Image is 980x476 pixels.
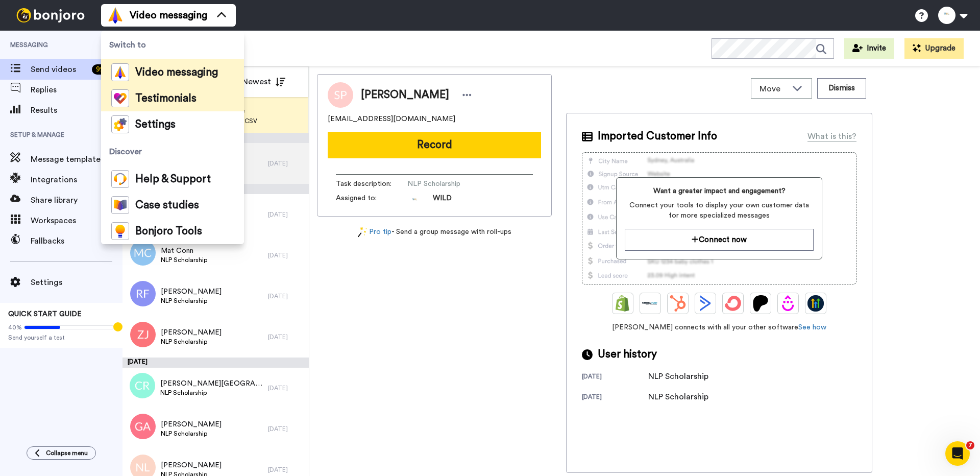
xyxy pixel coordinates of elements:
[135,67,218,78] span: Video messaging
[433,193,452,208] span: WILD
[101,31,244,59] span: Switch to
[648,370,708,383] div: NLP Scholarship
[31,153,122,165] span: Message template
[101,59,244,85] a: Video messaging
[328,82,353,108] img: Image of Samantha Phelvin
[945,441,970,466] iframe: Intercom live chat
[807,130,856,142] div: What is this?
[407,193,423,208] img: db56d3b7-25cc-4860-a3ab-2408422e83c0-1733197158.jpg
[31,194,122,206] span: Share library
[615,295,631,312] img: Shopify
[328,114,455,124] span: [EMAIL_ADDRESS][DOMAIN_NAME]
[12,8,89,22] img: bj-logo-header-white.svg
[807,295,824,312] img: GoHighLevel
[92,64,112,75] div: 99 +
[361,87,449,103] span: [PERSON_NAME]
[966,441,974,449] span: 7
[113,322,122,331] div: Tooltip anchor
[358,227,367,237] img: magic-wand.svg
[670,295,686,312] img: Hubspot
[642,295,658,312] img: Ontraport
[582,372,648,383] div: [DATE]
[31,84,122,96] span: Replies
[161,460,222,470] span: [PERSON_NAME]
[130,8,207,22] span: Video messaging
[161,430,222,438] span: NLP Scholarship
[598,129,717,144] span: Imported Customer Info
[130,322,156,347] img: zj.png
[268,251,304,259] div: [DATE]
[697,295,714,312] img: ActiveCampaign
[160,389,263,397] span: NLP Scholarship
[336,193,407,208] span: Assigned to:
[130,414,156,439] img: ga.png
[31,215,122,227] span: Workspaces
[46,449,88,457] span: Collapse menu
[844,38,894,59] button: Invite
[268,466,304,474] div: [DATE]
[31,104,122,116] span: Results
[780,295,796,312] img: Drip
[582,322,856,332] span: [PERSON_NAME] connects with all your other software
[328,132,541,158] button: Record
[8,323,22,331] span: 40%
[268,425,304,433] div: [DATE]
[752,295,769,312] img: Patreon
[268,384,304,392] div: [DATE]
[111,222,129,240] img: bj-tools-colored.svg
[101,218,244,244] a: Bonjoro Tools
[336,179,407,189] span: Task description :
[31,63,88,76] span: Send videos
[31,235,122,247] span: Fallbacks
[135,174,211,184] span: Help & Support
[27,446,96,460] button: Collapse menu
[135,93,197,104] span: Testimonials
[130,373,155,398] img: cr.png
[111,196,129,214] img: case-study-colored.svg
[759,83,787,95] span: Move
[358,227,391,237] a: Pro tip
[817,78,866,99] button: Dismiss
[31,276,122,289] span: Settings
[161,297,222,305] span: NLP Scholarship
[111,115,129,133] img: settings-colored.svg
[101,85,244,111] a: Testimonials
[135,200,199,210] span: Case studies
[122,358,309,368] div: [DATE]
[582,393,648,403] div: [DATE]
[625,200,813,221] span: Connect your tools to display your own customer data for more specialized messages
[101,137,244,166] span: Discover
[111,170,129,188] img: help-and-support-colored.svg
[161,327,222,338] span: [PERSON_NAME]
[625,186,813,196] span: Want a greater impact and engagement?
[107,7,124,23] img: vm-color.svg
[8,311,82,318] span: QUICK START GUIDE
[130,281,156,306] img: rf.png
[648,391,708,403] div: NLP Scholarship
[161,246,207,256] span: Mat Conn
[407,179,504,189] span: NLP Scholarship
[798,324,826,331] a: See how
[101,166,244,192] a: Help & Support
[161,256,207,264] span: NLP Scholarship
[598,347,657,362] span: User history
[268,159,304,168] div: [DATE]
[725,295,741,312] img: ConvertKit
[111,89,129,107] img: tm-color.svg
[161,338,222,346] span: NLP Scholarship
[268,333,304,341] div: [DATE]
[625,229,813,251] button: Connect now
[135,226,202,236] span: Bonjoro Tools
[904,38,964,59] button: Upgrade
[130,240,156,266] img: mc.png
[101,111,244,137] a: Settings
[268,210,304,219] div: [DATE]
[161,419,222,430] span: [PERSON_NAME]
[234,72,293,92] button: Newest
[160,378,263,389] span: [PERSON_NAME][GEOGRAPHIC_DATA]
[135,120,176,130] span: Settings
[317,227,552,237] div: - Send a group message with roll-ups
[161,287,222,297] span: [PERSON_NAME]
